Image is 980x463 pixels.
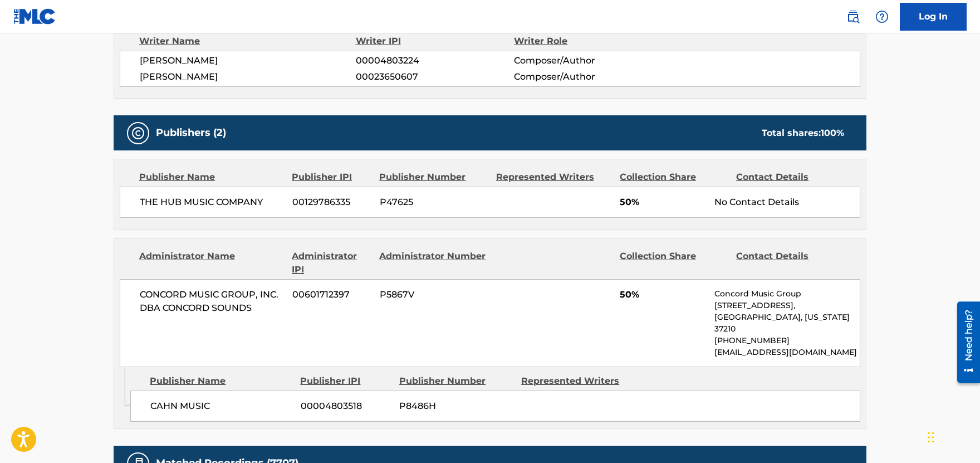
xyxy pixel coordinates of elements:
[620,288,706,301] span: 50%
[292,170,371,184] div: Publisher IPI
[356,35,514,48] div: Writer IPI
[620,196,706,209] span: 50%
[514,54,658,67] span: Composer/Author
[131,126,145,140] img: Publishers
[399,374,513,388] div: Publisher Number
[140,288,284,315] span: CONCORD MUSIC GROUP, INC. DBA CONCORD SOUNDS
[292,196,371,209] span: 00129786335
[871,6,893,28] div: Help
[842,6,864,28] a: Public Search
[736,250,844,276] div: Contact Details
[379,170,487,184] div: Publisher Number
[714,196,860,209] div: No Contact Details
[714,347,860,358] p: [EMAIL_ADDRESS][DOMAIN_NAME]
[514,70,658,84] span: Composer/Author
[300,374,391,388] div: Publisher IPI
[736,170,844,184] div: Contact Details
[150,374,292,388] div: Publisher Name
[292,250,371,276] div: Administrator IPI
[140,70,356,84] span: [PERSON_NAME]
[875,10,889,23] img: help
[13,8,56,25] img: MLC Logo
[356,70,514,84] span: 00023650607
[496,170,611,184] div: Represented Writers
[301,399,391,413] span: 00004803518
[379,250,487,276] div: Administrator Number
[139,170,283,184] div: Publisher Name
[380,288,488,301] span: P5867V
[292,288,371,301] span: 00601712397
[521,374,635,388] div: Represented Writers
[514,35,658,48] div: Writer Role
[821,128,844,138] span: 100 %
[140,196,284,209] span: THE HUB MUSIC COMPANY
[356,54,514,67] span: 00004803224
[156,126,226,139] h5: Publishers (2)
[714,311,860,335] p: [GEOGRAPHIC_DATA], [US_STATE] 37210
[928,421,934,454] div: Drag
[714,300,860,311] p: [STREET_ADDRESS],
[762,126,844,140] div: Total shares:
[949,296,980,388] iframe: Resource Center
[150,399,292,413] span: CAHN MUSIC
[620,250,728,276] div: Collection Share
[714,335,860,347] p: [PHONE_NUMBER]
[924,410,980,463] iframe: Chat Widget
[399,399,513,413] span: P8486H
[620,170,728,184] div: Collection Share
[139,35,356,48] div: Writer Name
[900,3,967,31] a: Log In
[380,196,488,209] span: P47625
[846,10,860,23] img: search
[139,250,283,276] div: Administrator Name
[714,288,860,300] p: Concord Music Group
[140,54,356,67] span: [PERSON_NAME]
